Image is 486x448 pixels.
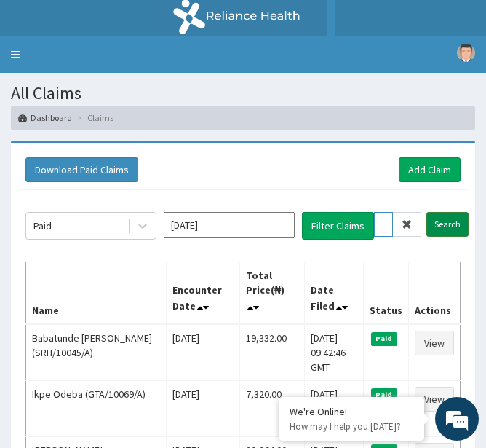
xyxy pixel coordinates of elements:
[304,262,363,324] th: Date Filed
[239,262,304,324] th: Total Price(₦)
[399,157,461,182] a: Add Claim
[27,73,59,109] img: d_794563401_company_1708531726252_794563401
[374,212,393,237] input: Search by HMO ID
[167,324,239,381] td: [DATE]
[290,405,413,418] div: We're Online!
[426,212,469,237] input: Search
[76,82,244,101] div: Chat with us now
[26,262,167,324] th: Name
[302,212,374,240] button: Filter Claims
[371,332,397,345] span: Paid
[18,111,72,124] a: Dashboard
[164,212,295,238] input: Select Month and Year
[11,84,475,103] h1: All Claims
[304,324,363,381] td: [DATE] 09:42:46 GMT
[408,262,460,324] th: Actions
[415,387,454,412] a: View
[7,296,277,347] textarea: Type your message and hit 'Enter'
[25,157,138,182] button: Download Paid Claims
[290,420,413,433] p: How may I help you today?
[304,380,363,436] td: [DATE] 09:17:25 GMT
[26,380,167,436] td: Ikpe Odeba (GTA/10069/A)
[239,324,304,381] td: 19,332.00
[239,380,304,436] td: 7,320.00
[239,7,274,42] div: Minimize live chat window
[84,133,201,280] span: We're online!
[371,388,397,401] span: Paid
[26,324,167,381] td: Babatunde [PERSON_NAME] (SRH/10045/A)
[457,44,475,62] img: User Image
[363,262,408,324] th: Status
[167,380,239,436] td: [DATE]
[167,262,239,324] th: Encounter Date
[33,219,52,233] div: Paid
[415,331,454,355] a: View
[73,111,113,124] li: Claims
